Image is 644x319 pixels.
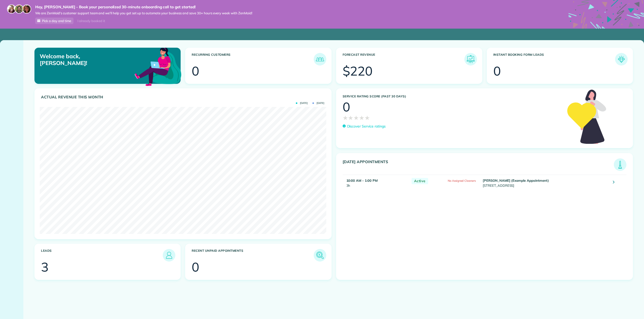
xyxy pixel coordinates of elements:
img: jorge-587dff0eeaa6aab1f244e6dc62b8924c3b6ad411094392a53c71c6c4a576187d.jpg [15,5,24,14]
h3: Recurring Customers [192,53,313,66]
td: [STREET_ADDRESS] [481,175,609,191]
img: icon_leads-1bed01f49abd5b7fead27621c3d59655bb73ed531f8eeb49469d10e621d6b896.png [164,250,174,260]
a: Discover Service ratings [343,124,386,129]
span: [DATE] [312,102,324,104]
span: [DATE] [296,102,308,104]
h3: Leads [41,249,163,262]
img: dashboard_welcome-42a62b7d889689a78055ac9021e634bf52bae3f8056760290aed330b23ab8690.png [134,42,182,91]
img: maria-72a9807cf96188c08ef61303f053569d2e2a8a1cde33d635c8a3ac13582a053d.jpg [7,5,16,14]
span: We are ZenMaid’s customer support team and we’ll help you get set up to automate your business an... [35,11,252,15]
h3: Actual Revenue this month [41,95,326,99]
img: icon_forecast_revenue-8c13a41c7ed35a8dcfafea3cbb826a0462acb37728057bba2d056411b612bbbe.png [466,54,476,64]
h3: Recent unpaid appointments [192,249,313,262]
span: Pick a day and time [42,19,71,23]
img: icon_unpaid_appointments-47b8ce3997adf2238b356f14209ab4cced10bd1f174958f3ca8f1d0dd7fffeee.png [315,250,325,260]
div: I already booked it [74,18,108,24]
a: Pick a day and time [35,18,73,24]
h3: Instant Booking Form Leads [493,53,615,66]
span: ★ [365,113,370,122]
h3: Forecast Revenue [343,53,464,66]
span: ★ [348,113,353,122]
img: icon_todays_appointments-901f7ab196bb0bea1936b74009e4eb5ffbc2d2711fa7634e0d609ed5ef32b18b.png [615,160,625,170]
span: ★ [343,113,348,122]
h3: [DATE] Appointments [343,160,614,171]
span: No Assigned Cleaners [448,179,476,182]
span: ★ [353,113,359,122]
h3: Service Rating score (past 30 days) [343,95,562,98]
p: Welcome back, [PERSON_NAME]! [40,53,135,66]
strong: [PERSON_NAME] (Example Appointment) [483,178,549,182]
div: 3 [41,261,49,273]
p: Discover Service ratings [347,124,386,129]
span: Active [412,178,428,184]
img: icon_recurring_customers-cf858462ba22bcd05b5a5880d41d6543d210077de5bb9ebc9590e49fd87d84ed.png [315,54,325,64]
span: ★ [359,113,365,122]
strong: 10:00 AM - 1:00 PM [346,178,378,182]
div: 0 [192,261,199,273]
div: 0 [493,65,501,77]
strong: Hey, [PERSON_NAME] - Book your personalized 30-minute onboarding call to get started! [35,5,252,10]
td: 3h [343,175,409,191]
img: michelle-19f622bdf1676172e81f8f8fba1fb50e276960ebfe0243fe18214015130c80e4.jpg [22,5,31,14]
div: 0 [343,101,350,113]
img: icon_form_leads-04211a6a04a5b2264e4ee56bc0799ec3eb69b7e499cbb523a139df1d13a81ae0.png [616,54,626,64]
div: 0 [192,65,199,77]
div: $220 [343,65,373,77]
